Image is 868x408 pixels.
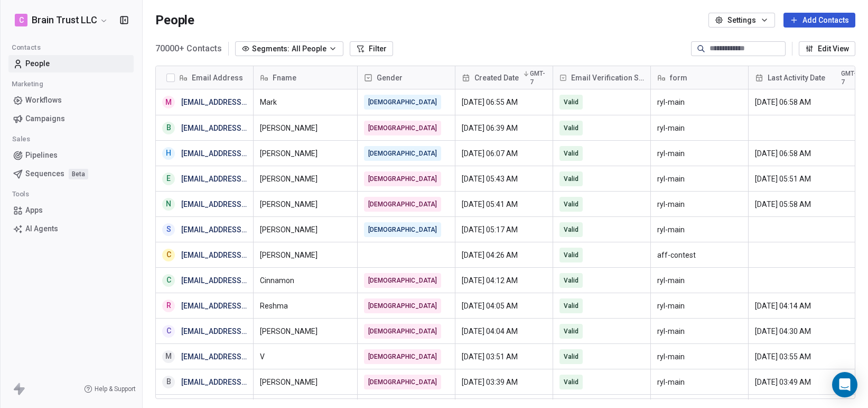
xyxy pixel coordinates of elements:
[368,97,437,107] span: [DEMOGRAPHIC_DATA]
[564,377,578,387] span: Valid
[368,326,437,337] span: [DEMOGRAPHIC_DATA]
[25,58,50,69] span: People
[260,250,351,260] span: [PERSON_NAME]
[462,97,546,107] span: [DATE] 06:55 AM
[166,198,171,210] div: N
[181,352,301,361] a: [EMAIL_ADDRESS][DOMAIN_NAME]
[455,66,553,89] div: Created DateGMT-7
[8,110,134,128] a: Campaigns
[755,199,857,210] span: [DATE] 05:58 AM
[657,97,742,107] span: ryl-main
[7,40,45,56] span: Contacts
[657,301,742,311] span: ryl-main
[19,15,24,25] span: C
[181,98,301,106] a: [EMAIL_ADDRESS][DOMAIN_NAME]
[462,301,546,311] span: [DATE] 04:05 AM
[166,325,171,337] div: C
[368,148,437,159] span: [DEMOGRAPHIC_DATA]
[84,385,136,393] a: Help & Support
[462,275,546,286] span: [DATE] 04:12 AM
[462,351,546,362] span: [DATE] 03:51 AM
[832,372,857,397] div: Open Intercom Messenger
[783,13,855,28] button: Add Contacts
[657,148,742,159] span: ryl-main
[252,43,290,55] span: Segments:
[564,301,578,311] span: Valid
[755,97,857,107] span: [DATE] 06:58 AM
[25,113,65,124] span: Campaigns
[462,224,546,235] span: [DATE] 05:17 AM
[166,376,171,387] div: B
[657,351,742,362] span: ryl-main
[260,123,351,133] span: [PERSON_NAME]
[95,385,136,393] span: Help & Support
[13,11,110,29] button: CBrain Trust LLC
[462,123,546,133] span: [DATE] 06:39 AM
[166,275,171,286] div: c
[32,13,97,27] span: Brain Trust LLC
[368,377,437,387] span: [DEMOGRAPHIC_DATA]
[8,147,134,164] a: Pipelines
[755,148,857,159] span: [DATE] 06:58 AM
[260,199,351,210] span: [PERSON_NAME]
[462,148,546,159] span: [DATE] 06:07 AM
[181,175,301,183] a: [EMAIL_ADDRESS][DOMAIN_NAME]
[155,12,194,28] span: People
[474,72,519,83] span: Created Date
[368,123,437,133] span: [DEMOGRAPHIC_DATA]
[462,326,546,337] span: [DATE] 04:04 AM
[564,275,578,286] span: Valid
[260,377,351,387] span: [PERSON_NAME]
[651,66,748,89] div: form
[25,223,58,234] span: AI Agents
[462,199,546,210] span: [DATE] 05:41 AM
[657,224,742,235] span: ryl-main
[755,174,857,184] span: [DATE] 05:51 AM
[181,124,301,132] a: [EMAIL_ADDRESS][DOMAIN_NAME]
[292,43,326,55] span: All People
[368,199,437,210] span: [DEMOGRAPHIC_DATA]
[260,351,351,362] span: V
[571,72,644,83] span: Email Verification Status
[8,92,134,109] a: Workflows
[564,199,578,210] span: Valid
[181,251,301,259] a: [EMAIL_ADDRESS][DOMAIN_NAME]
[8,165,134,183] a: SequencesBeta
[462,250,546,260] span: [DATE] 04:26 AM
[755,351,857,362] span: [DATE] 03:55 AM
[755,377,857,387] span: [DATE] 03:49 AM
[564,148,578,159] span: Valid
[156,66,253,89] div: Email Address
[368,174,437,184] span: [DEMOGRAPHIC_DATA]
[155,42,222,55] span: 70000+ Contacts
[8,55,134,72] a: People
[166,249,171,260] div: c
[156,89,254,400] div: grid
[553,66,650,89] div: Email Verification Status
[7,131,35,147] span: Sales
[260,148,351,159] span: [PERSON_NAME]
[368,275,437,286] span: [DEMOGRAPHIC_DATA]
[260,224,351,235] span: [PERSON_NAME]
[273,72,296,83] span: Fname
[8,202,134,219] a: Apps
[181,276,301,285] a: [EMAIL_ADDRESS][DOMAIN_NAME]
[564,351,578,362] span: Valid
[7,76,48,92] span: Marketing
[260,326,351,337] span: [PERSON_NAME]
[25,150,58,161] span: Pipelines
[181,302,301,310] a: [EMAIL_ADDRESS][DOMAIN_NAME]
[254,66,357,89] div: Fname
[377,72,403,83] span: Gender
[260,97,351,107] span: Mark
[657,174,742,184] span: ryl-main
[192,72,243,83] span: Email Address
[657,326,742,337] span: ryl-main
[181,225,301,234] a: [EMAIL_ADDRESS][DOMAIN_NAME]
[166,300,171,311] div: R
[165,97,172,108] div: m
[7,186,34,202] span: Tools
[768,72,825,83] span: Last Activity Date
[564,123,578,133] span: Valid
[181,378,301,386] a: [EMAIL_ADDRESS][DOMAIN_NAME]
